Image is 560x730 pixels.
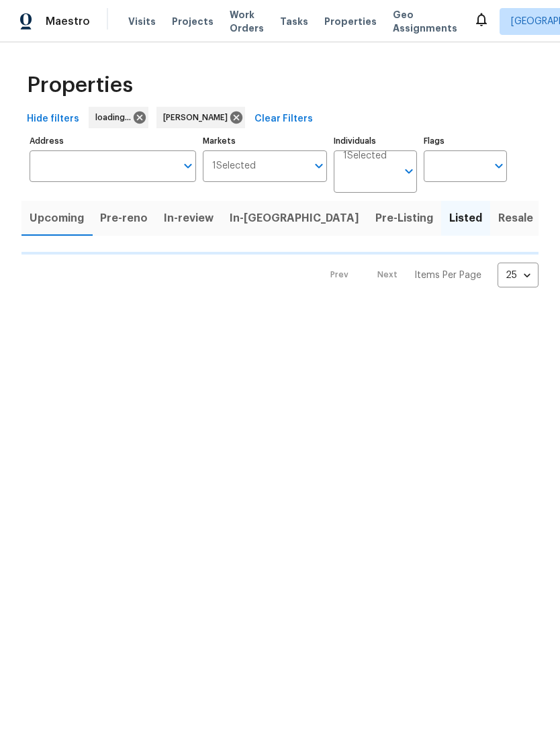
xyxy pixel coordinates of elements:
[230,8,264,35] span: Work Orders
[95,111,136,124] span: loading...
[393,8,457,35] span: Geo Assignments
[498,209,533,228] span: Resale
[46,15,90,28] span: Maestro
[89,107,148,128] div: loading...
[343,150,387,162] span: 1 Selected
[172,15,214,28] span: Projects
[449,209,482,228] span: Listed
[164,209,214,228] span: In-review
[27,111,79,128] span: Hide filters
[27,79,133,92] span: Properties
[249,107,318,132] button: Clear Filters
[489,156,508,175] button: Open
[179,156,197,175] button: Open
[212,161,256,172] span: 1 Selected
[400,162,418,181] button: Open
[254,111,313,128] span: Clear Filters
[334,137,417,145] label: Individuals
[230,209,359,228] span: In-[GEOGRAPHIC_DATA]
[310,156,328,175] button: Open
[424,137,507,145] label: Flags
[30,209,84,228] span: Upcoming
[156,107,245,128] div: [PERSON_NAME]
[100,209,148,228] span: Pre-reno
[128,15,156,28] span: Visits
[203,137,328,145] label: Markets
[21,107,85,132] button: Hide filters
[375,209,433,228] span: Pre-Listing
[30,137,196,145] label: Address
[498,258,539,293] div: 25
[280,17,308,26] span: Tasks
[324,15,377,28] span: Properties
[318,263,539,287] nav: Pagination Navigation
[163,111,233,124] span: [PERSON_NAME]
[414,269,481,282] p: Items Per Page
